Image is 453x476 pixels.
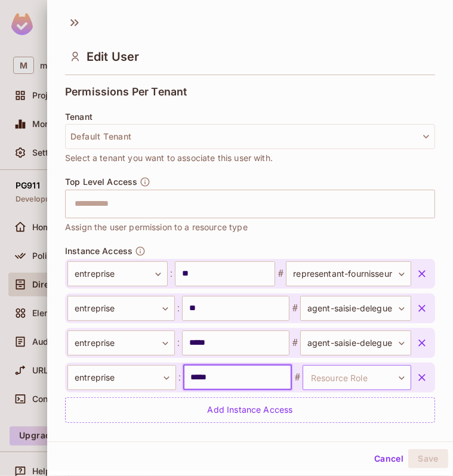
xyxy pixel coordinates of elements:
span: Tenant [65,112,93,122]
div: Add Instance Access [65,397,435,423]
div: agent-saisie-delegue [300,296,411,321]
span: # [275,267,286,281]
span: Top Level Access [65,177,137,187]
div: entreprise [67,330,175,356]
span: # [289,336,300,350]
div: entreprise [67,296,175,321]
div: representant-fournisseur [286,261,411,286]
div: agent-saisie-delegue [300,330,411,356]
span: Edit User [87,50,139,64]
span: : [175,336,182,350]
span: Select a tenant you want to associate this user with. [65,152,273,165]
span: Instance Access [65,246,132,256]
span: Assign the user permission to a resource type [65,221,248,234]
button: Default Tenant [65,124,435,149]
span: : [176,370,183,385]
button: Cancel [369,449,408,468]
span: # [292,370,303,385]
span: : [168,267,175,281]
button: Open [429,202,431,205]
span: # [289,301,300,316]
button: Save [408,449,448,468]
div: entreprise [67,365,176,390]
span: : [175,301,182,316]
div: entreprise [67,261,168,286]
span: Permissions Per Tenant [65,86,187,98]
